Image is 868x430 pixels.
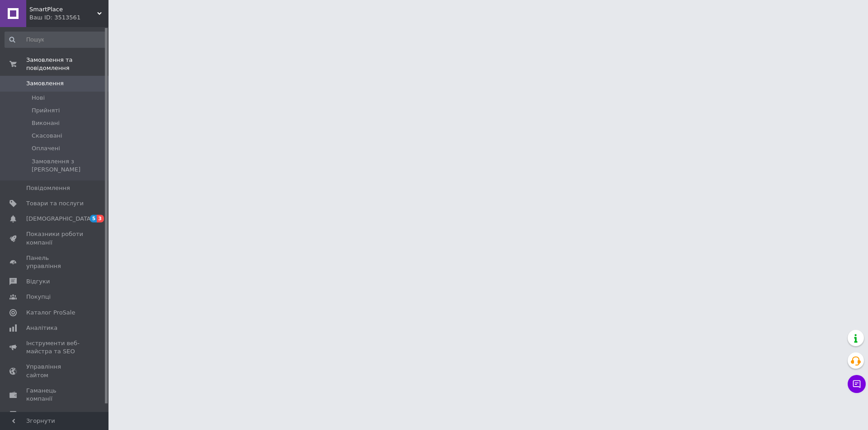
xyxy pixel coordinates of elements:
[848,375,866,393] button: Чат з покупцем
[32,132,62,140] span: Скасовані
[32,144,60,153] span: Оплачені
[26,184,70,192] span: Повідомлення
[5,32,107,48] input: Пошук
[32,157,106,174] span: Замовлення з [PERSON_NAME]
[29,5,97,14] span: SmartPlace
[26,56,108,72] span: Замовлення та повідомлення
[26,230,84,246] span: Показники роботи компанії
[90,215,97,222] span: 5
[26,215,93,223] span: [DEMOGRAPHIC_DATA]
[32,106,60,115] span: Прийняті
[26,199,84,208] span: Товари та послуги
[97,215,104,222] span: 3
[26,79,64,88] span: Замовлення
[26,410,49,418] span: Маркет
[26,324,57,332] span: Аналітика
[32,119,60,127] span: Виконані
[26,363,84,379] span: Управління сайтом
[26,277,50,286] span: Відгуки
[26,309,75,317] span: Каталог ProSale
[26,293,51,301] span: Покупці
[32,94,45,102] span: Нові
[29,14,108,22] div: Ваш ID: 3513561
[26,339,84,356] span: Інструменти веб-майстра та SEO
[26,254,84,270] span: Панель управління
[26,387,84,403] span: Гаманець компанії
